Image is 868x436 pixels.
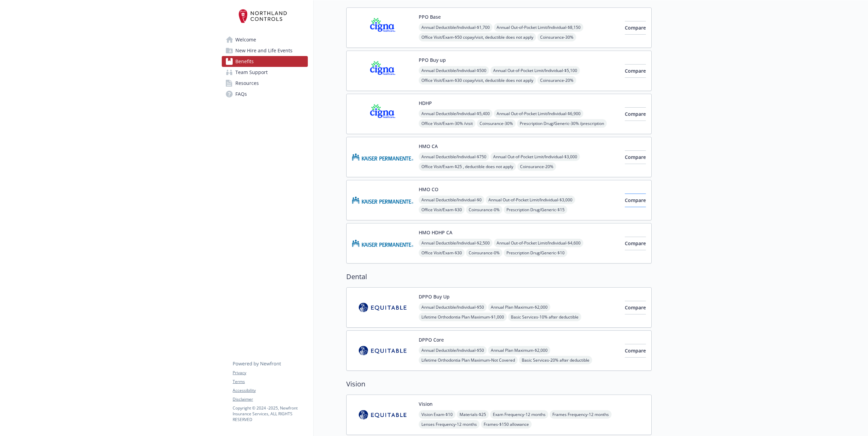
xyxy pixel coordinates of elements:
span: Annual Plan Maximum - $2,000 [488,303,550,311]
button: Compare [625,301,646,314]
a: Disclaimer [233,396,307,402]
span: Annual Plan Maximum - $2,000 [488,346,550,355]
span: Compare [625,240,646,247]
button: PPO Buy up [419,56,446,63]
span: Benefits [235,56,254,67]
a: Team Support [222,67,308,78]
span: Office Visit/Exam - $50 copay/visit, deductible does not apply [419,33,536,41]
a: Benefits [222,56,308,67]
span: Compare [625,68,646,74]
span: Annual Deductible/Individual - $500 [419,66,489,75]
span: Lifetime Orthodontia Plan Maximum - $1,000 [419,313,507,321]
span: Prescription Drug/Generic - $10 [504,249,567,257]
span: Coinsurance - 0% [466,205,502,214]
button: HMO CO [419,186,438,193]
p: Copyright © 2024 - 2025 , Newfront Insurance Services, ALL RIGHTS RESERVED [233,405,307,422]
span: Annual Deductible/Individual - $2,500 [419,239,493,247]
span: Coinsurance - 30% [537,33,576,41]
span: Annual Out-of-Pocket Limit/Individual - $5,100 [490,66,580,75]
button: Compare [625,344,646,358]
span: Resources [235,78,259,89]
span: Annual Out-of-Pocket Limit/Individual - $4,600 [494,239,583,247]
a: Privacy [233,370,307,376]
img: CIGNA carrier logo [352,56,413,85]
span: Annual Out-of-Pocket Limit/Individual - $3,000 [486,196,575,204]
span: Annual Out-of-Pocket Limit/Individual - $3,000 [490,152,580,161]
span: Office Visit/Exam - 30% /visit [419,119,475,128]
span: Annual Deductible/Individual - $0 [419,196,484,204]
button: PPO Base [419,13,441,20]
span: New Hire and Life Events [235,45,293,56]
button: Compare [625,21,646,35]
span: Compare [625,154,646,160]
span: Compare [625,197,646,203]
img: CIGNA carrier logo [352,99,413,128]
span: Annual Deductible/Individual - $50 [419,303,487,311]
span: Exam Frequency - 12 months [490,410,548,419]
span: Coinsurance - 30% [477,119,516,128]
img: Kaiser Permanente Insurance Company carrier logo [352,143,413,171]
span: Prescription Drug/Generic - 30% /prescription [517,119,607,128]
span: Compare [625,347,646,354]
span: Annual Out-of-Pocket Limit/Individual - $6,900 [494,109,583,118]
span: Annual Deductible/Individual - $50 [419,346,487,355]
img: Equitable Financial Life Insurance Company carrier logo [352,293,413,322]
span: Coinsurance - 20% [537,76,576,85]
button: Compare [625,64,646,78]
span: Prescription Drug/Generic - $15 [504,205,567,214]
span: Office Visit/Exam - $30 [419,249,465,257]
button: Compare [625,150,646,164]
span: Vision Exam - $10 [419,410,455,419]
span: Coinsurance - 0% [466,249,502,257]
button: Compare [625,237,646,250]
button: DPPO Core [419,336,444,343]
img: Equitable Financial Life Insurance Company carrier logo [352,336,413,365]
span: Annual Deductible/Individual - $750 [419,152,489,161]
span: Office Visit/Exam - $30 copay/visit, deductible does not apply [419,76,536,85]
a: Terms [233,379,307,385]
img: Kaiser Permanente Insurance Company carrier logo [352,229,413,258]
h2: Dental [346,272,652,282]
h2: Vision [346,379,652,389]
button: Vision [419,400,433,407]
a: Resources [222,78,308,89]
span: Compare [625,24,646,31]
span: Office Visit/Exam - $30 [419,205,465,214]
span: Coinsurance - 20% [517,162,556,171]
a: FAQs [222,89,308,99]
button: HDHP [419,99,432,107]
span: Materials - $25 [457,410,489,419]
button: HMO HDHP CA [419,229,452,236]
img: CIGNA carrier logo [352,13,413,42]
span: Frames Frequency - 12 months [550,410,612,419]
span: Welcome [235,34,256,45]
span: Lenses Frequency - 12 months [419,420,480,429]
a: New Hire and Life Events [222,45,308,56]
span: Frames - $150 allowance [481,420,532,429]
span: Annual Out-of-Pocket Limit/Individual - $8,150 [494,23,583,32]
span: Lifetime Orthodontia Plan Maximum - Not Covered [419,356,518,364]
span: Office Visit/Exam - $25 , deductible does not apply [419,162,516,171]
img: Kaiser Permanente of Colorado carrier logo [352,186,413,215]
button: Compare [625,194,646,207]
a: Welcome [222,34,308,45]
img: Equitable Financial Life Insurance Company carrier logo [352,400,413,429]
button: Compare [625,107,646,121]
span: Annual Deductible/Individual - $5,400 [419,109,493,118]
span: Basic Services - 20% after deductible [519,356,592,364]
button: DPPO Buy Up [419,293,450,300]
span: Compare [625,111,646,117]
span: Basic Services - 10% after deductible [508,313,581,321]
a: Accessibility [233,387,307,394]
span: Compare [625,304,646,311]
span: Team Support [235,67,268,78]
span: Annual Deductible/Individual - $1,700 [419,23,493,32]
button: HMO CA [419,143,438,150]
span: FAQs [235,89,247,99]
